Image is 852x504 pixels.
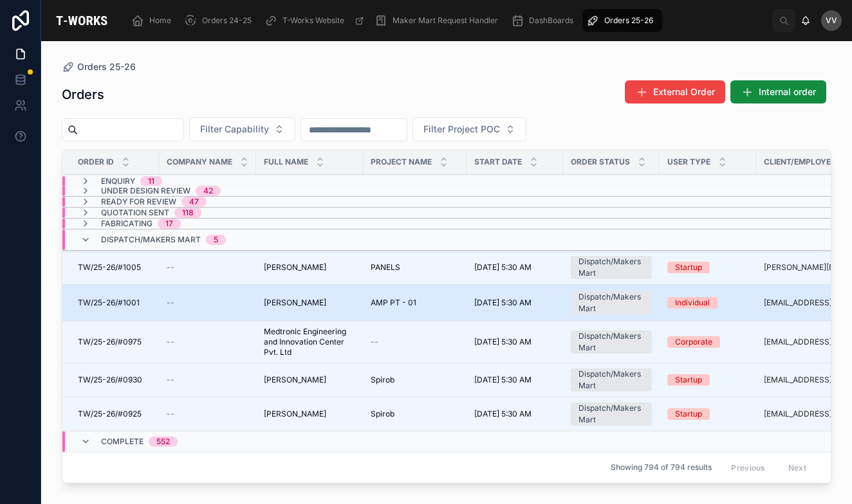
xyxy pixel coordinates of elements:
a: Spirob [371,375,459,385]
a: Maker Mart Request Handler [371,9,507,32]
span: Quotation Sent [101,208,169,218]
span: Project Name [371,157,432,167]
a: Dispatch/Makers Mart [571,402,652,426]
button: External Order [625,80,725,104]
a: Medtronic Engineering and Innovation Center Pvt. Ltd [264,327,355,357]
a: -- [167,409,248,419]
span: [DATE] 5:30 AM [474,262,532,273]
button: Select Button [189,117,295,141]
span: TW/25-26/#0930 [78,375,142,385]
button: Internal order [730,80,826,104]
span: External Order [653,85,715,98]
span: -- [167,262,174,273]
a: -- [167,262,248,273]
span: [DATE] 5:30 AM [474,409,532,419]
div: Corporate [675,336,712,348]
a: Dispatch/Makers Mart [571,291,652,314]
span: Order Status [571,157,630,167]
span: [DATE] 5:30 AM [474,375,532,385]
span: Dispatch/Makers Mart [101,235,201,245]
a: TW/25-26/#1005 [78,262,151,273]
span: Fabricating [101,219,153,229]
div: Individual [675,297,710,309]
span: TW/25-26/#0975 [78,337,142,347]
a: [PERSON_NAME] [264,262,355,273]
span: -- [167,337,174,347]
span: TW/25-26/#1005 [78,262,141,273]
a: Orders 24-25 [180,9,261,32]
span: Under Design Review [101,186,190,196]
a: -- [167,337,248,347]
div: 11 [148,176,154,186]
a: Dispatch/Makers Mart [571,256,652,279]
a: Corporate [667,336,748,348]
span: Internal order [759,85,816,98]
a: TW/25-26/#1001 [78,298,151,308]
span: TW/25-26/#0925 [78,409,142,419]
a: DashBoards [507,9,582,32]
a: TW/25-26/#0925 [78,409,151,419]
div: Dispatch/Makers Mart [579,368,644,392]
div: 5 [214,235,218,245]
a: Spirob [371,409,459,419]
a: [DATE] 5:30 AM [474,337,555,347]
span: Spirob [371,409,394,419]
span: -- [167,375,174,385]
a: [DATE] 5:30 AM [474,375,555,385]
a: Dispatch/Makers Mart [571,368,652,392]
span: TW/25-26/#1001 [78,298,140,308]
a: -- [167,298,248,308]
span: User Type [667,157,710,167]
span: VV [826,15,837,26]
div: Dispatch/Makers Mart [579,330,644,354]
span: [PERSON_NAME] [264,409,326,419]
span: [PERSON_NAME] [264,262,326,273]
a: T-Works Website [261,9,371,32]
a: [PERSON_NAME] [264,375,355,385]
a: PANELS [371,262,459,273]
a: [DATE] 5:30 AM [474,298,555,308]
span: Orders 24-25 [202,15,252,26]
span: Complete [101,437,144,447]
span: T-Works Website [282,15,344,26]
a: [PERSON_NAME] [264,298,355,308]
span: Maker Mart Request Handler [393,15,498,26]
span: Showing 794 of 794 results [611,463,712,473]
a: Orders 25-26 [62,60,136,73]
div: Dispatch/Makers Mart [579,291,644,314]
a: Home [127,9,180,32]
a: Dispatch/Makers Mart [571,330,652,354]
div: 17 [165,219,173,229]
span: Ready for Review [101,197,176,207]
a: TW/25-26/#0930 [78,375,151,385]
a: Orders 25-26 [582,9,662,32]
div: 47 [189,197,199,207]
span: -- [371,337,378,347]
img: App logo [51,10,112,31]
span: Full Name [264,157,308,167]
a: TW/25-26/#0975 [78,337,151,347]
span: -- [167,298,174,308]
a: AMP PT - 01 [371,298,459,308]
span: Filter Capability [200,123,269,136]
div: Dispatch/Makers Mart [579,256,644,279]
a: -- [371,337,459,347]
span: Order ID [78,157,114,167]
span: Home [149,15,171,26]
a: [PERSON_NAME] [264,409,355,419]
a: Startup [667,262,748,273]
span: AMP PT - 01 [371,298,416,308]
span: [PERSON_NAME] [264,298,326,308]
span: Enquiry [101,176,135,186]
a: Individual [667,297,748,309]
div: scrollable content [122,6,772,35]
span: Company Name [167,157,232,167]
span: DashBoards [529,15,573,26]
div: 42 [203,186,213,196]
a: [DATE] 5:30 AM [474,262,555,273]
span: [DATE] 5:30 AM [474,298,532,308]
span: PANELS [371,262,400,273]
div: 552 [156,437,170,447]
a: -- [167,375,248,385]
